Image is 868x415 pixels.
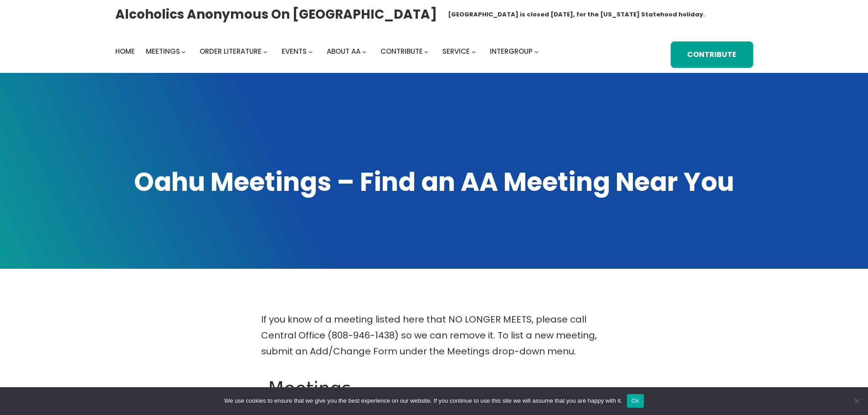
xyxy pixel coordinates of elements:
[380,45,423,58] a: Contribute
[442,46,470,56] span: Service
[261,312,607,359] p: If you know of a meeting listed here that NO LONGER MEETS, please call Central Office (808-946-14...
[442,45,470,58] a: Service
[472,49,476,53] button: Service submenu
[282,46,307,56] span: Events
[327,46,360,56] span: About AA
[115,45,135,58] a: Home
[380,46,423,56] span: Contribute
[181,49,185,53] button: Meetings submenu
[115,165,753,200] h1: Oahu Meetings – Find an AA Meeting Near You
[448,10,705,19] h1: [GEOGRAPHIC_DATA] is closed [DATE], for the [US_STATE] Statehood holiday.
[146,46,180,56] span: Meetings
[362,49,366,53] button: About AA submenu
[852,396,861,405] span: No
[490,46,533,56] span: Intergroup
[424,49,428,53] button: Contribute submenu
[490,45,533,58] a: Intergroup
[115,3,437,26] a: Alcoholics Anonymous on [GEOGRAPHIC_DATA]
[534,49,539,53] button: Intergroup submenu
[671,41,753,68] a: Contribute
[268,378,600,400] h1: Meetings
[115,46,135,56] span: Home
[115,45,542,58] nav: Intergroup
[282,45,307,58] a: Events
[627,394,644,408] button: Ok
[146,45,180,58] a: Meetings
[327,45,360,58] a: About AA
[224,396,622,405] span: We use cookies to ensure that we give you the best experience on our website. If you continue to ...
[263,49,267,53] button: Order Literature submenu
[200,46,262,56] span: Order Literature
[308,49,313,53] button: Events submenu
